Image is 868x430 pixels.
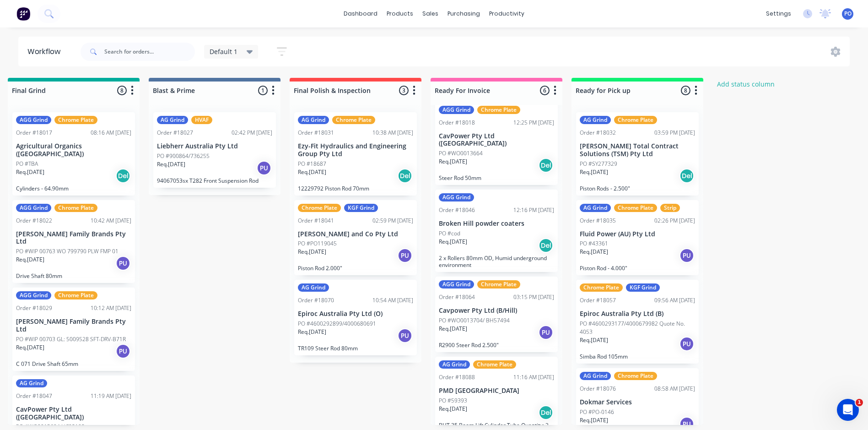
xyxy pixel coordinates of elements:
div: Chrome Plate [54,291,97,299]
div: AG Grind [439,360,470,369]
div: KGF Grind [344,204,378,212]
div: AG GrindChrome PlateOrder #1803203:59 PM [DATE][PERSON_NAME] Total Contract Solutions (TSM) Pty L... [576,112,699,196]
div: AG Grind [580,372,611,380]
p: Req. [DATE] [439,158,467,166]
div: AGG Grind [439,106,474,114]
p: Steer Rod 50mm [439,174,554,181]
p: Ezy-Fit Hydraulics and Engineering Group Pty Ltd [298,142,413,158]
p: PO #WIP 00763 WO 799790 PLW FMP 01 [16,247,119,256]
div: 10:38 AM [DATE] [372,129,413,137]
p: CavPower Pty Ltd ([GEOGRAPHIC_DATA]) [16,406,131,421]
img: Factory [16,7,30,21]
div: Order #18027 [157,129,193,137]
div: Del [539,158,553,173]
div: Order #18070 [298,296,334,305]
p: PO #WO0013664 [439,149,483,158]
div: Del [539,405,553,420]
p: PO #WO0013704/ BH57494 [439,316,510,325]
div: PU [679,248,694,263]
div: Chrome Plate [332,116,375,124]
div: Order #18029 [16,304,52,312]
div: AG Grind [157,116,188,124]
div: Workflow [27,46,65,57]
div: PU [539,325,553,340]
div: PU [116,344,130,359]
div: products [382,7,418,21]
p: PMD [GEOGRAPHIC_DATA] [439,387,554,395]
div: Order #18031 [298,129,334,137]
p: Req. [DATE] [298,168,326,176]
div: PU [116,256,130,271]
div: Order #18057 [580,296,616,305]
div: Chrome PlateKGF GrindOrder #1805709:56 AM [DATE]Epiroc Australia Pty Ltd (B)PO #4600293177/400067... [576,280,699,364]
div: Order #18088 [439,373,475,381]
div: PU [257,161,271,175]
p: Piston Rod 2.000" [298,265,413,272]
div: Order #18076 [580,385,616,393]
div: 03:59 PM [DATE] [654,129,695,137]
p: 12229792 Piston Rod 70mm [298,185,413,192]
p: Req. [DATE] [157,160,185,169]
p: [PERSON_NAME] Family Brands Pty Ltd [16,318,131,333]
div: AG Grind [298,283,329,292]
div: AGG GrindChrome PlateOrder #1801708:16 AM [DATE]Agricultural Organics ([GEOGRAPHIC_DATA])PO #TBAR... [12,112,135,196]
p: BUT 35 Boom Lift Cylinder Tube Quantity: 2 [439,422,554,429]
p: Req. [DATE] [580,248,608,256]
p: Agricultural Organics ([GEOGRAPHIC_DATA]) [16,142,131,158]
div: AGG GrindChrome PlateOrder #1806403:15 PM [DATE]Cavpower Pty Ltd (B/Hill)PO #WO0013704/ BH57494Re... [435,277,558,352]
div: Chrome PlateKGF GrindOrder #1804102:59 PM [DATE][PERSON_NAME] and Co Pty LtdPO #PO119045Req.[DATE... [294,200,417,276]
div: Chrome Plate [54,204,97,212]
p: PO #PO-0146 [580,408,614,416]
div: 10:54 AM [DATE] [372,296,413,305]
p: Liebherr Australia Pty Ltd [157,142,272,150]
p: PO #WIP 00703 GL: 5009528 SFT-DRV-B71R [16,335,126,343]
p: Req. [DATE] [16,256,44,264]
div: Chrome Plate [54,116,97,124]
div: Chrome Plate [614,204,657,212]
p: TR109 Steer Rod 80mm [298,345,413,352]
div: Chrome Plate [473,360,516,369]
div: PU [679,337,694,351]
div: 12:25 PM [DATE] [513,119,554,127]
p: Req. [DATE] [580,168,608,176]
p: Cavpower Pty Ltd (B/Hill) [439,307,554,315]
p: 2 x Rollers 80mm OD, Humid underground environment [439,255,554,268]
div: AG Grind [298,116,329,124]
p: 94067053sx T282 Front Suspension Rod [157,177,272,184]
p: [PERSON_NAME] Total Contract Solutions (TSM) Pty Ltd [580,142,695,158]
a: dashboard [339,7,382,21]
div: AG GrindOrder #1807010:54 AM [DATE]Epiroc Australia Pty Ltd (O)PO #4600292899/4000680691Req.[DATE... [294,280,417,355]
p: PO #4600292899/4000680691 [298,320,376,328]
div: AGG Grind [16,291,51,299]
p: PO #18687 [298,160,326,168]
div: AG GrindHVAFOrder #1802702:42 PM [DATE]Liebherr Australia Pty LtdPO #900864/736255Req.[DATE]PU940... [153,112,276,188]
div: Del [539,238,553,253]
div: PU [398,248,412,263]
p: Fluid Power (AU) Pty Ltd [580,230,695,238]
p: Broken Hill powder coaters [439,220,554,228]
p: Piston Rods - 2.500" [580,185,695,192]
input: Search for orders... [104,43,195,61]
div: HVAF [191,116,212,124]
div: Chrome Plate [477,280,520,288]
p: Req. [DATE] [580,416,608,425]
div: 11:16 AM [DATE] [513,373,554,381]
div: Del [398,169,412,183]
div: AGG GrindChrome PlateOrder #1802910:12 AM [DATE][PERSON_NAME] Family Brands Pty LtdPO #WIP 00703 ... [12,288,135,371]
div: Chrome Plate [614,372,657,380]
span: 1 [856,399,863,406]
div: AG Grind [580,204,611,212]
div: productivity [485,7,529,21]
div: Chrome Plate [298,204,341,212]
p: PO #59393 [439,397,467,405]
div: purchasing [443,7,485,21]
p: Req. [DATE] [439,405,467,413]
p: Req. [DATE] [439,325,467,333]
div: AG Grind [580,116,611,124]
p: R2900 Steer Rod 2.500" [439,342,554,348]
p: Req. [DATE] [439,238,467,246]
span: Default 1 [210,47,237,56]
div: Chrome Plate [580,283,623,292]
div: 08:58 AM [DATE] [654,385,695,393]
div: 10:12 AM [DATE] [91,304,131,312]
